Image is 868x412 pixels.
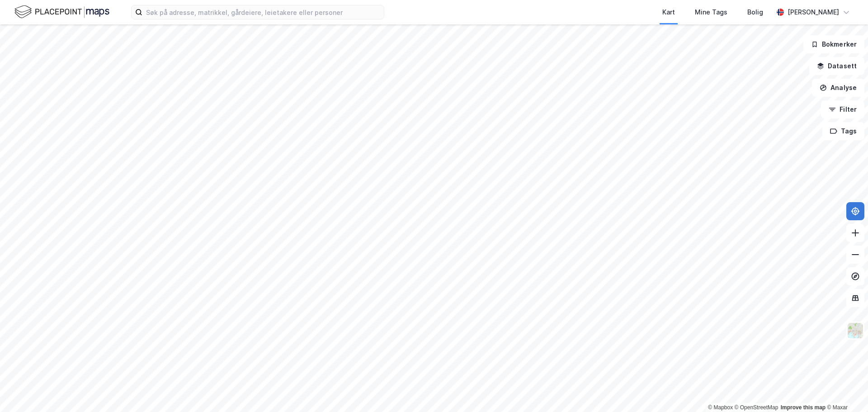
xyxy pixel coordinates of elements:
[14,4,109,20] img: logo.f888ab2527a4732fd821a326f86c7f29.svg
[809,57,864,75] button: Datasett
[847,322,864,339] img: Z
[821,100,864,118] button: Filter
[823,369,868,412] iframe: Chat Widget
[823,369,868,412] div: Kontrollprogram for chat
[803,35,864,53] button: Bokmerker
[812,79,864,97] button: Analyse
[788,7,839,18] div: [PERSON_NAME]
[822,122,864,140] button: Tags
[142,5,384,19] input: Søk på adresse, matrikkel, gårdeiere, leietakere eller personer
[735,404,778,411] a: OpenStreetMap
[708,404,733,411] a: Mapbox
[747,7,763,18] div: Bolig
[662,7,675,18] div: Kart
[781,404,826,411] a: Improve this map
[695,7,727,18] div: Mine Tags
